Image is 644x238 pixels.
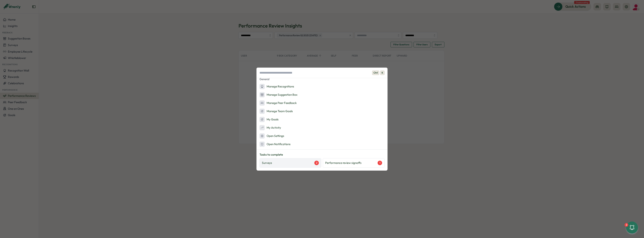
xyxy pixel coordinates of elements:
button: Manage Suggestion Box [256,91,388,98]
button: My Goals [256,116,388,123]
div: My Activity [259,125,281,130]
div: Manage Suggestion Box [259,92,297,97]
button: 2 [626,222,638,234]
p: General [256,76,388,82]
div: 2 [625,223,628,227]
div: Manage Recognitions [259,84,294,89]
button: Manage Peer Feedback [256,99,388,107]
button: Open Notifications [256,140,388,148]
div: Manage Peer Feedback [259,100,297,106]
span: K [380,71,385,75]
p: Performance review signoffs [325,161,362,165]
button: Open Settings [256,132,388,140]
div: Open Notifications [259,142,291,147]
div: 2 [314,161,319,165]
button: Manage Recognitions [256,83,388,90]
div: My Goals [259,117,279,122]
button: Manage Team Goals [256,107,388,115]
div: Manage Team Goals [259,109,293,114]
div: Open Settings [259,133,284,139]
button: My Activity [256,124,388,131]
span: Ctrl [372,71,379,75]
p: Tasks to complete [259,153,385,157]
p: Surveys [262,161,272,165]
div: 1 [378,161,382,165]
